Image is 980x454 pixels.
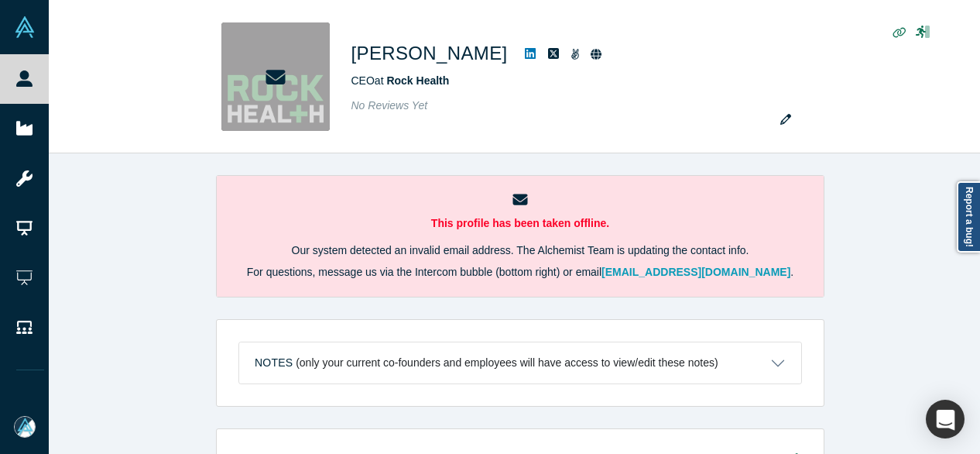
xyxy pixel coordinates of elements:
[351,99,428,112] span: No Reviews Yet
[351,40,508,67] h1: [PERSON_NAME]
[14,16,36,38] img: Alchemist Vault Logo
[255,355,293,371] h3: Notes
[238,264,802,280] p: For questions, message us via the Intercom bubble (bottom right) or email .
[351,74,450,87] span: CEO at
[238,242,802,259] p: Our system detected an invalid email address. The Alchemist Team is updating the contact info.
[238,215,802,232] p: This profile has been taken offline.
[386,74,449,87] a: Rock Health
[957,181,980,253] a: Report a bug!
[601,266,790,278] a: [EMAIL_ADDRESS][DOMAIN_NAME]
[239,342,801,383] button: Notes (only your current co-founders and employees will have access to view/edit these notes)
[14,416,36,438] img: Mia Scott's Account
[296,356,718,370] p: (only your current co-founders and employees will have access to view/edit these notes)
